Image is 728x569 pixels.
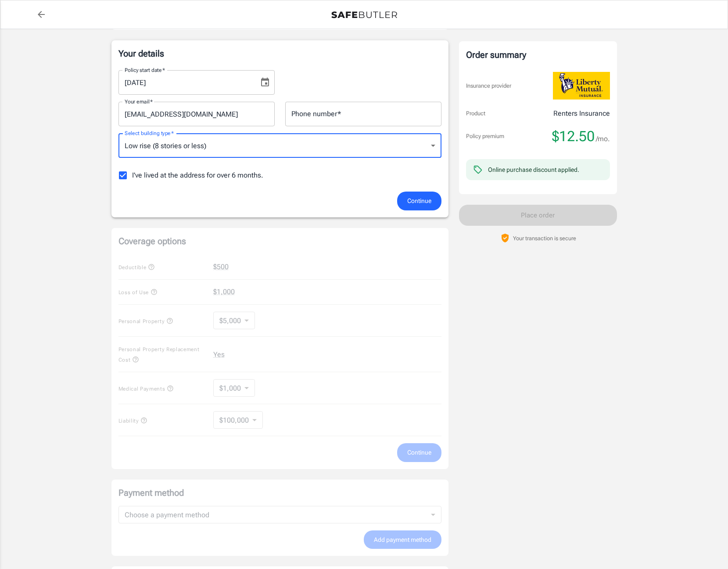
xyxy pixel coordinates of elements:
input: Enter email [118,102,275,126]
p: Insurance provider [466,82,511,90]
p: Product [466,109,485,118]
div: Order summary [466,48,610,61]
p: Your details [118,47,441,60]
button: Continue [397,192,441,210]
div: Online purchase discount applied. [488,165,579,174]
label: Policy start date [125,66,165,74]
input: Enter number [285,102,441,126]
div: Low rise (8 stories or less) [118,133,441,158]
p: Policy premium [466,132,504,141]
p: Renters Insurance [553,108,610,119]
img: Liberty Mutual [553,72,610,100]
img: Back to quotes [331,11,397,18]
a: back to quotes [32,6,50,23]
input: MM/DD/YYYY [118,70,253,95]
label: Your email [125,98,153,105]
span: I've lived at the address for over 6 months. [132,170,263,181]
span: /mo. [596,133,610,145]
span: Continue [407,196,431,206]
button: Choose date, selected date is Sep 30, 2025 [256,74,274,91]
p: Your transaction is secure [513,234,576,242]
label: Select building type [125,129,174,137]
span: $12.50 [552,128,595,145]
